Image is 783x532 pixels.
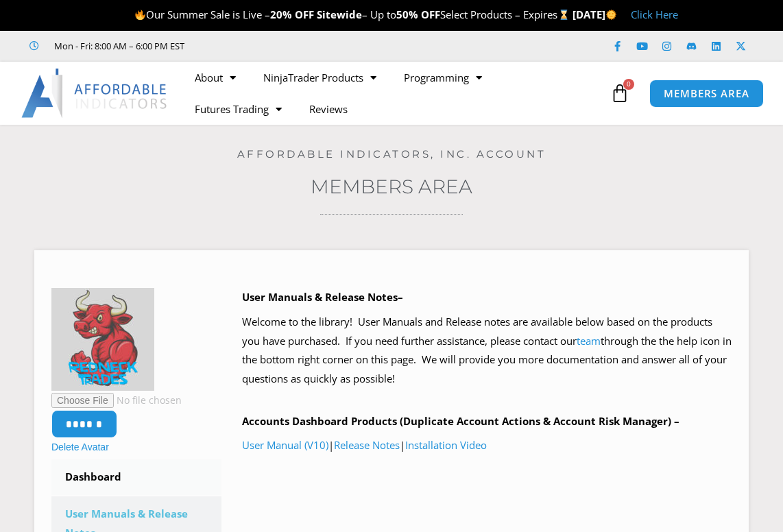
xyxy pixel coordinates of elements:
span: Mon - Fri: 8:00 AM – 6:00 PM EST [51,38,184,54]
img: LogoAI | Affordable Indicators – NinjaTrader [21,69,169,118]
span: 0 [623,79,634,90]
a: User Manual (V10) [242,438,328,452]
iframe: Customer reviews powered by Trustpilot [204,39,409,53]
strong: [DATE] [573,8,617,21]
strong: 50% OFF [396,8,440,21]
b: Accounts Dashboard Products (Duplicate Account Actions & Account Risk Manager) – [242,414,679,428]
strong: 20% OFF [270,8,314,21]
span: Our Summer Sale is Live – – Up to Select Products – Expires [134,8,572,21]
a: team [577,334,601,348]
a: Delete Avatar [51,442,109,452]
p: Welcome to the library! User Manuals and Release notes are available below based on the products ... [242,313,732,389]
a: Dashboard [51,459,221,495]
a: About [181,62,250,93]
nav: Menu [181,62,607,125]
img: Redneck%20Trades%201-150x150.jpg [51,288,154,391]
a: 0 [590,73,650,113]
img: 🔥 [135,10,145,20]
a: Programming [390,62,496,93]
p: | | [242,436,732,455]
strong: Sitewide [317,8,362,21]
a: Affordable Indicators, Inc. Account [237,147,546,160]
a: Futures Trading [181,93,296,125]
a: NinjaTrader Products [250,62,390,93]
a: Installation Video [405,438,487,452]
img: 🌞 [606,10,616,20]
span: MEMBERS AREA [664,88,749,99]
a: Click Here [631,8,678,21]
a: Members Area [311,175,472,198]
a: Release Notes [334,438,400,452]
a: MEMBERS AREA [649,80,764,108]
b: User Manuals & Release Notes– [242,290,403,304]
img: ⌛ [559,10,569,20]
a: Reviews [296,93,361,125]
